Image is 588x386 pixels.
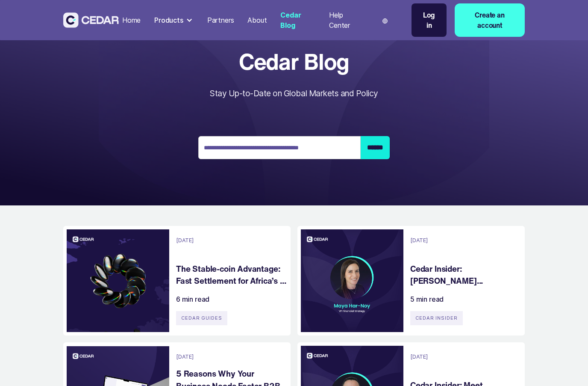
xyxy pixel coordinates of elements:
a: Partners [204,11,238,30]
div: Log in [420,10,438,30]
div: Cedar Guides [176,311,227,325]
a: Log in [412,3,447,37]
div: Help Center [329,10,364,30]
div: Partners [207,15,234,25]
div: About [247,15,267,25]
div: [DATE] [176,236,194,244]
div: [DATE] [410,353,428,361]
div: Cedar Blog [280,10,315,30]
div: 5 min read [410,294,444,304]
div: [DATE] [410,236,428,244]
div: Cedar Insider [410,311,463,325]
a: Cedar Insider: [PERSON_NAME]... [410,263,522,288]
a: The Stable-coin Advantage: Fast Settlement for Africa’s ... [176,263,288,288]
a: Help Center [326,6,367,35]
span: Stay Up-to-Date on Global Markets and Policy [210,88,378,98]
a: About [244,11,270,30]
div: 6 min read [176,294,209,304]
div: Products [151,12,197,29]
div: [DATE] [176,353,194,361]
a: Home [119,11,144,30]
span: Cedar Blog [210,49,378,74]
div: Products [154,15,183,25]
img: world icon [382,18,388,24]
a: Cedar Blog [277,6,319,35]
a: Create an account [455,3,525,37]
div: Home [122,15,141,25]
